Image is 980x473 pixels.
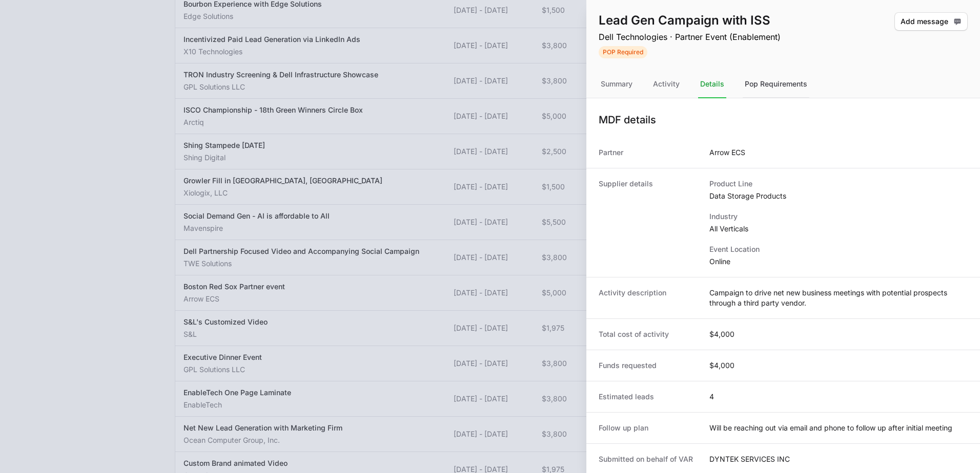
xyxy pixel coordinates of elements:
p: All Verticals [709,224,786,234]
dt: Supplier details [599,179,697,267]
div: Activity actions [894,12,968,58]
div: Pop Requirements [743,71,809,98]
dt: Estimated leads [599,392,697,402]
p: Dell Technologies · Partner Event (Enablement) [599,31,781,43]
div: Summary [599,71,635,98]
div: Details [698,71,726,98]
dd: $4,000 [709,329,734,339]
dd: Data Storage Products [709,191,786,201]
dt: Industry [709,211,786,222]
dt: Funds requested [599,360,697,371]
span: Add message [901,15,962,28]
h1: Lead Gen Campaign with ISS [599,12,781,29]
dd: 4 [709,392,714,402]
dd: Campaign to drive net new business meetings with potential prospects through a third party vendor. [709,288,968,308]
dt: Follow up plan [599,423,697,433]
nav: Tabs [586,71,980,98]
dt: Product Line [709,179,786,189]
dd: Online [709,256,786,267]
h1: MDF details [599,113,656,127]
dt: Total cost of activity [599,329,697,339]
dd: Will be reaching out via email and phone to follow up after initial meeting [709,423,952,433]
dd: Arrow ECS [709,147,745,158]
dd: $4,000 [709,360,734,371]
button: Add message [894,12,968,31]
dt: Submitted on behalf of VAR [599,454,697,464]
dt: Activity description [599,288,697,308]
dt: Event Location [709,244,786,254]
span: Activity Status [599,45,781,58]
p: DYNTEK SERVICES INC [709,454,790,464]
div: Activity [651,71,682,98]
dt: Partner [599,147,697,158]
